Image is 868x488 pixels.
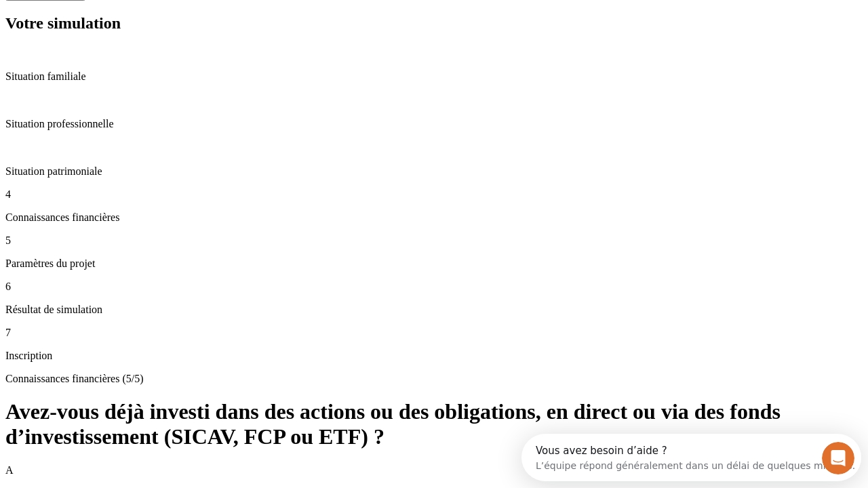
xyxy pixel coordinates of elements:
p: Situation patrimoniale [5,165,863,178]
p: Connaissances financières (5/5) [5,373,863,385]
p: 5 [5,235,863,247]
p: 7 [5,327,863,339]
h1: Avez-vous déjà investi dans des actions ou des obligations, en direct ou via des fonds d’investis... [5,399,863,449]
p: Situation familiale [5,70,863,83]
p: Situation professionnelle [5,118,863,130]
p: Inscription [5,350,863,362]
iframe: Intercom live chat discovery launcher [521,434,861,481]
iframe: Intercom live chat [822,442,854,474]
p: A [5,464,863,476]
p: Paramètres du projet [5,258,863,270]
div: Vous avez besoin d’aide ? [14,12,334,22]
p: Résultat de simulation [5,304,863,316]
p: Connaissances financières [5,211,863,224]
h2: Votre simulation [5,14,863,33]
p: 6 [5,281,863,293]
div: Ouvrir le Messenger Intercom [5,5,374,43]
div: L’équipe répond généralement dans un délai de quelques minutes. [14,22,334,37]
p: 4 [5,188,863,201]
